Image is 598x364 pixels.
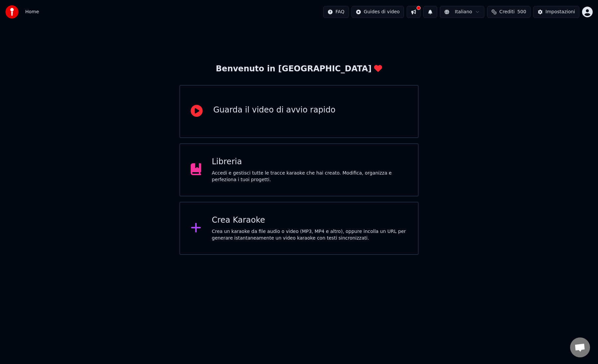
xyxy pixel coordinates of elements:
div: Benvenuto in [GEOGRAPHIC_DATA] [216,64,382,74]
div: Libreria [212,157,408,167]
div: Crea un karaoke da file audio o video (MP3, MP4 e altro), oppure incolla un URL per generare ista... [212,228,408,242]
button: Guides di video [351,6,404,18]
button: Crediti500 [487,6,531,18]
nav: breadcrumb [25,9,39,15]
span: Crediti [499,9,515,15]
div: Accedi e gestisci tutte le tracce karaoke che hai creato. Modifica, organizza e perfeziona i tuoi... [212,170,408,183]
img: youka [5,5,19,19]
span: Home [25,9,39,15]
div: Aprire la chat [570,337,590,357]
div: Guarda il video di avvio rapido [213,105,336,115]
button: Impostazioni [533,6,579,18]
div: Crea Karaoke [212,215,408,226]
button: FAQ [323,6,349,18]
div: Impostazioni [546,9,575,15]
span: 500 [517,9,526,15]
